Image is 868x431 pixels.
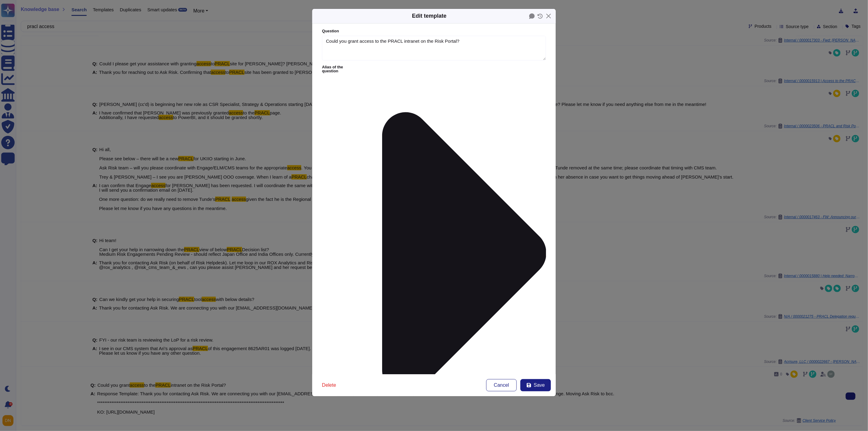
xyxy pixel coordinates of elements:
span: Delete [322,383,336,388]
button: Save [520,379,551,391]
span: Cancel [494,383,509,388]
button: Delete [317,379,341,391]
div: Edit template [412,12,447,20]
label: Question [322,29,546,33]
button: Close [544,11,553,21]
span: Save [534,383,545,388]
button: Cancel [486,379,517,391]
textarea: Could you grant access to the PRACL intranet on the Risk Portal? [322,36,546,61]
